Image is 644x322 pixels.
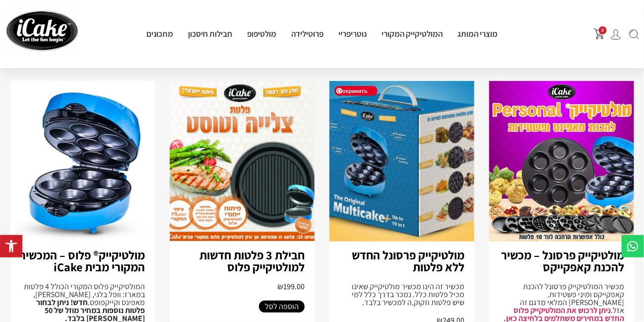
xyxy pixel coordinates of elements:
[284,28,331,39] a: פרוטילידה
[331,28,374,39] a: נוטריפריי
[199,247,305,275] a: חבילת 3 פלטות חדשות למולטיקייק פלוס
[374,28,450,39] a: המולטיקייק המקורי
[139,28,181,39] a: מתכונים
[259,301,305,313] a: הוספה לסל
[181,28,240,39] a: חבילות חיסכון
[265,301,299,313] span: הוספה לסל
[599,26,607,34] span: 0
[594,28,605,39] img: shopping-cart.png
[450,28,505,39] a: מוצרי המותג
[594,28,605,39] button: פתח עגלת קניות צדדית
[352,247,464,275] a: מולטיקייק פרסונל החדש ללא פלטות
[339,283,464,307] div: מכשיר זה הינו מכשיר מולטיקייק שאינו מכיל פלטות כלל. נמכר בדרך כלל למי שיש פלטות וזקוק.ה למכשיר בלבד.
[240,28,284,39] a: מולטיפופ
[277,281,283,292] span: ₪
[277,281,305,292] span: 199.00
[20,247,145,275] a: מולטיקייק® פלוס – המכשיר המקורי מבית iCake
[501,247,624,275] a: מולטיקייק פרסונל – מכשיר להכנת קאפקייקס
[334,86,378,96] span: Сохранить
